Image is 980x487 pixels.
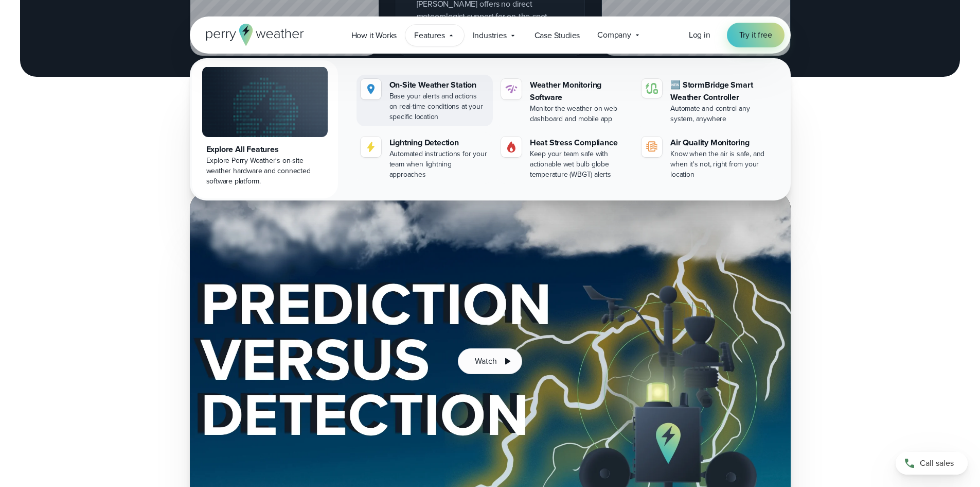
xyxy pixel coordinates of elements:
[646,141,658,153] img: aqi-icon.svg
[727,23,785,47] a: Try it free
[357,132,493,184] a: Lightning Detection Automated instructions for your team when lightning approaches
[351,29,397,42] span: How it Works
[357,75,493,126] a: On-Site Weather Station Base your alerts and actions on real-time conditions at your specific loc...
[343,25,406,46] a: How it Works
[206,143,324,156] div: Explore All Features
[505,141,518,153] img: Gas.svg
[530,104,629,124] div: Monitor the weather on web dashboard and mobile app
[689,29,710,41] a: Log in
[389,79,489,91] div: On-Site Weather Station
[414,29,444,42] span: Features
[646,83,658,94] img: stormbridge-icon-V6.svg
[739,29,772,41] span: Try it free
[597,29,631,41] span: Company
[670,137,770,149] div: Air Quality Monitoring
[473,29,507,42] span: Industries
[389,91,489,122] div: Base your alerts and actions on real-time conditions at your specific location
[670,149,770,180] div: Know when the air is safe, and when it's not, right from your location
[526,25,589,46] a: Case Studies
[637,75,774,128] a: 🆕 StormBridge Smart Weather Controller Automate and control any system, anywhere
[534,29,580,42] span: Case Studies
[365,141,377,153] img: lightning-icon.svg
[497,132,633,184] a: Heat Stress Compliance Keep your team safe with actionable wet bulb globe temperature (WBGT) alerts
[637,132,774,184] a: Air Quality Monitoring Know when the air is safe, and when it's not, right from your location
[206,156,324,187] div: Explore Perry Weather's on-site weather hardware and connected software platform.
[920,457,954,469] span: Call sales
[670,79,770,104] div: 🆕 StormBridge Smart Weather Controller
[458,348,522,374] button: Watch
[505,83,518,95] img: software-icon.svg
[365,83,377,95] img: Location.svg
[389,137,489,149] div: Lightning Detection
[530,149,629,180] div: Keep your team safe with actionable wet bulb globe temperature (WBGT) alerts
[896,452,968,475] a: Call sales
[475,355,496,367] span: Watch
[497,75,633,128] a: Weather Monitoring Software Monitor the weather on web dashboard and mobile app
[670,104,770,124] div: Automate and control any system, anywhere
[192,60,338,198] a: Explore All Features Explore Perry Weather's on-site weather hardware and connected software plat...
[530,79,629,104] div: Weather Monitoring Software
[389,149,489,180] div: Automated instructions for your team when lightning approaches
[530,137,629,149] div: Heat Stress Compliance
[689,29,710,41] span: Log in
